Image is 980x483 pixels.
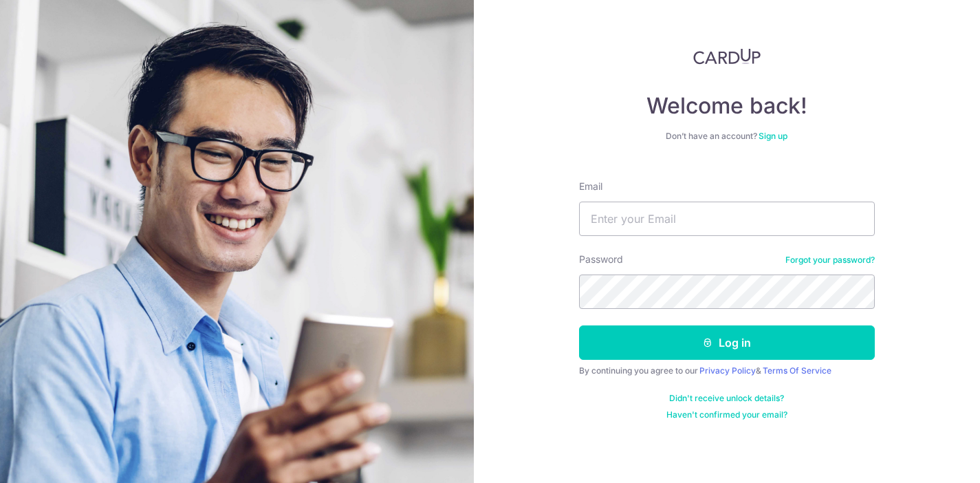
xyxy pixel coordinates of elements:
a: Forgot your password? [785,255,875,266]
div: By continuing you agree to our & [579,365,875,376]
label: Password [579,253,623,266]
label: Email [579,180,602,193]
a: Haven't confirmed your email? [666,409,787,420]
a: Didn't receive unlock details? [669,393,784,404]
input: Enter your Email [579,202,875,236]
img: CardUp Logo [693,48,761,65]
button: Log in [579,325,875,360]
h4: Welcome back! [579,92,875,120]
div: Don’t have an account? [579,131,875,142]
a: Sign up [759,131,787,141]
a: Terms Of Service [763,365,831,376]
a: Privacy Policy [699,365,756,376]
